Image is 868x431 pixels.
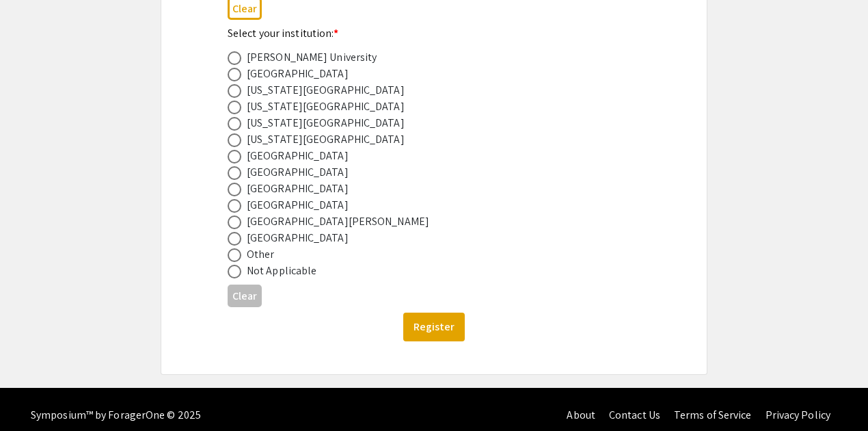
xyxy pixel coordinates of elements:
div: [US_STATE][GEOGRAPHIC_DATA] [247,82,405,99]
div: [US_STATE][GEOGRAPHIC_DATA] [247,99,405,115]
iframe: Chat [10,369,58,421]
div: [US_STATE][GEOGRAPHIC_DATA] [247,131,405,148]
div: [GEOGRAPHIC_DATA] [247,230,349,246]
div: Not Applicable [247,263,316,279]
div: [PERSON_NAME] University [247,49,377,66]
div: [GEOGRAPHIC_DATA] [247,181,349,197]
div: [GEOGRAPHIC_DATA][PERSON_NAME] [247,213,429,230]
a: About [567,408,595,422]
div: Other [247,246,275,263]
div: [GEOGRAPHIC_DATA] [247,148,349,164]
button: Clear [228,285,262,307]
a: Privacy Policy [765,408,830,422]
a: Contact Us [609,408,660,422]
div: [GEOGRAPHIC_DATA] [247,66,349,82]
mat-label: Select your institution: [228,26,339,40]
button: Register [403,313,465,341]
div: [GEOGRAPHIC_DATA] [247,164,349,181]
a: Terms of Service [674,408,752,422]
div: [GEOGRAPHIC_DATA] [247,197,349,213]
div: [US_STATE][GEOGRAPHIC_DATA] [247,115,405,131]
